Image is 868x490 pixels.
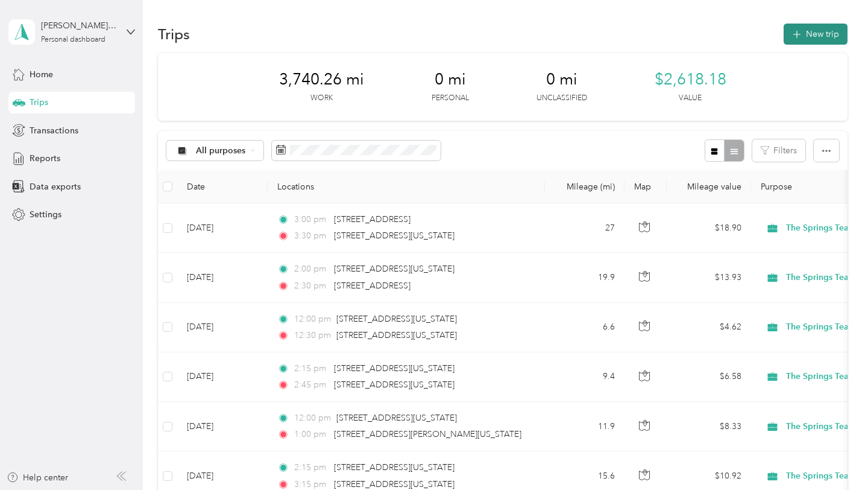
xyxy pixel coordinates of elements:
[177,303,268,352] td: [DATE]
[30,96,48,109] span: Trips
[546,70,577,89] span: 0 mi
[30,124,78,137] span: Transactions
[334,231,454,241] span: [STREET_ADDRESS][US_STATE]
[177,253,268,302] td: [DATE]
[334,363,454,374] span: [STREET_ADDRESS][US_STATE]
[294,262,329,276] span: 2:00 pm
[336,314,457,324] span: [STREET_ADDRESS][US_STATE]
[294,213,329,226] span: 3:00 pm
[655,70,726,89] span: $2,618.18
[336,413,457,423] span: [STREET_ADDRESS][US_STATE]
[41,19,116,32] div: [PERSON_NAME][EMAIL_ADDRESS][DOMAIN_NAME]
[752,139,805,162] button: Filters
[279,70,364,89] span: 3,740.26 mi
[545,303,624,352] td: 6.6
[334,380,454,390] span: [STREET_ADDRESS][US_STATE]
[667,253,751,302] td: $13.93
[536,93,587,104] p: Unclassified
[545,170,624,203] th: Mileage (mi)
[294,412,331,425] span: 12:00 pm
[310,93,333,104] p: Work
[667,352,751,402] td: $6.58
[624,170,667,203] th: Map
[545,253,624,302] td: 19.9
[545,352,624,402] td: 9.4
[432,93,469,104] p: Personal
[177,203,268,253] td: [DATE]
[294,378,329,392] span: 2:45 pm
[334,479,454,489] span: [STREET_ADDRESS][US_STATE]
[336,330,457,340] span: [STREET_ADDRESS][US_STATE]
[294,428,329,441] span: 1:00 pm
[545,203,624,253] td: 27
[268,170,545,203] th: Locations
[30,68,53,81] span: Home
[334,264,454,274] span: [STREET_ADDRESS][US_STATE]
[667,170,751,203] th: Mileage value
[294,461,329,474] span: 2:15 pm
[7,471,68,484] button: Help center
[41,36,105,43] div: Personal dashboard
[667,203,751,253] td: $18.90
[435,70,466,89] span: 0 mi
[30,208,61,221] span: Settings
[177,170,268,203] th: Date
[800,422,868,490] iframe: Everlance-gr Chat Button Frame
[334,214,410,224] span: [STREET_ADDRESS]
[667,303,751,352] td: $4.62
[294,279,329,293] span: 2:30 pm
[334,429,521,439] span: [STREET_ADDRESS][PERSON_NAME][US_STATE]
[294,329,331,342] span: 12:30 pm
[158,28,190,40] h1: Trips
[294,313,331,326] span: 12:00 pm
[196,147,246,155] span: All purposes
[784,24,848,45] button: New trip
[177,402,268,451] td: [DATE]
[177,352,268,402] td: [DATE]
[334,281,410,291] span: [STREET_ADDRESS]
[30,180,81,193] span: Data exports
[545,402,624,451] td: 11.9
[294,362,329,375] span: 2:15 pm
[667,402,751,451] td: $8.33
[294,229,329,243] span: 3:30 pm
[334,462,454,472] span: [STREET_ADDRESS][US_STATE]
[30,152,60,165] span: Reports
[679,93,702,104] p: Value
